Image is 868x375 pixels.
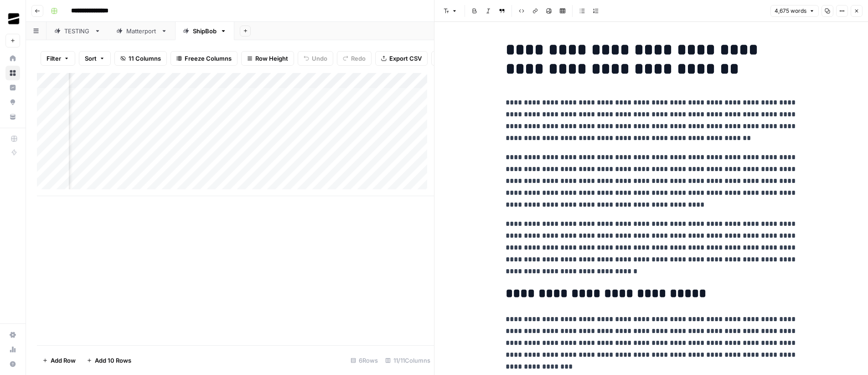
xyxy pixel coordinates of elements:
span: Export CSV [389,54,422,63]
div: 6 Rows [347,353,382,368]
div: TESTING [64,26,91,36]
span: Row Height [255,54,288,63]
a: Usage [5,342,20,357]
img: OGM Logo [5,10,22,27]
button: Add Row [37,353,81,368]
span: 11 Columns [129,54,161,63]
div: ShipBob [193,26,217,36]
button: Export CSV [375,51,428,66]
a: Browse [5,66,20,80]
a: Your Data [5,109,20,124]
a: Insights [5,80,20,95]
div: 11/11 Columns [382,353,434,368]
span: Redo [351,54,366,63]
button: Filter [41,51,75,66]
div: Matterport [126,26,157,36]
button: Freeze Columns [170,51,238,66]
a: Home [5,51,20,66]
span: Add Row [51,356,76,365]
span: Filter [46,54,61,63]
span: Freeze Columns [185,54,232,63]
button: Add 10 Rows [81,353,137,368]
button: Help + Support [5,357,20,371]
a: Matterport [108,22,175,40]
a: Settings [5,328,20,342]
a: TESTING [46,22,108,40]
button: Undo [298,51,333,66]
a: Opportunities [5,95,20,109]
span: Sort [85,54,97,63]
span: Undo [312,54,327,63]
button: 11 Columns [114,51,167,66]
button: Sort [79,51,111,66]
button: 4,675 words [770,5,819,17]
span: 4,675 words [775,7,806,15]
button: Redo [337,51,372,66]
span: Add 10 Rows [95,356,131,365]
a: ShipBob [175,22,234,40]
button: Workspace: OGM [5,7,20,30]
button: Row Height [241,51,294,66]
